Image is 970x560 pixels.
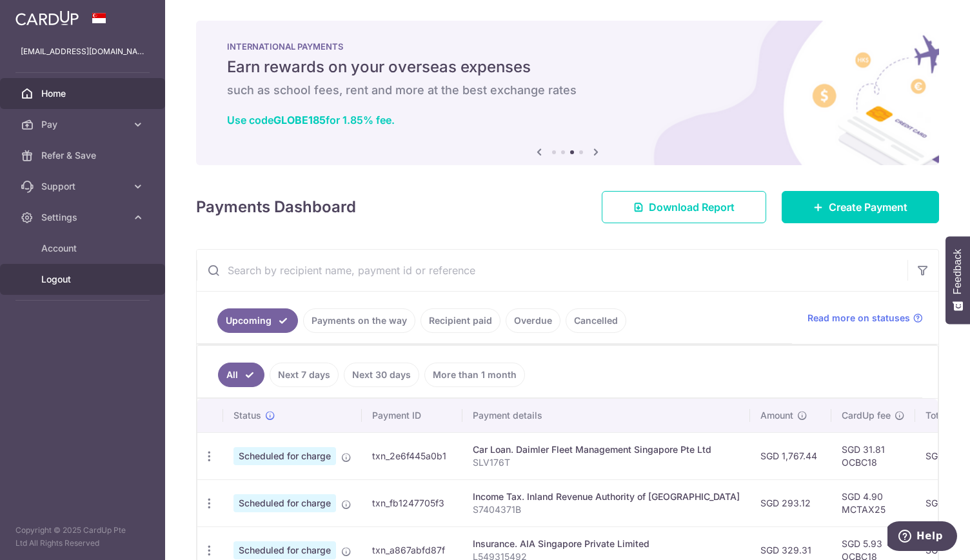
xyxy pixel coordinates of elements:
[362,432,462,479] td: txn_2e6f445a0b1
[303,308,415,333] a: Payments on the way
[233,541,336,559] span: Scheduled for charge
[218,363,264,387] a: All
[782,191,939,223] a: Create Payment
[952,249,964,294] span: Feedback
[750,479,831,526] td: SGD 293.12
[807,312,923,325] a: Read more on statuses
[649,199,735,215] span: Download Report
[473,503,740,516] p: S7404371B
[760,409,793,422] span: Amount
[344,363,419,387] a: Next 30 days
[842,409,891,422] span: CardUp fee
[362,479,462,526] td: txn_fb1247705f3
[197,250,907,291] input: Search by recipient name, payment id or reference
[41,180,126,193] span: Support
[750,432,831,479] td: SGD 1,767.44
[829,199,907,215] span: Create Payment
[945,236,970,324] button: Feedback - Show survey
[473,443,740,456] div: Car Loan. Daimler Fleet Management Singapore Pte Ltd
[15,10,79,26] img: CardUp
[506,308,560,333] a: Overdue
[41,273,126,286] span: Logout
[227,114,395,126] a: Use codeGLOBE185for 1.85% fee.
[233,494,336,512] span: Scheduled for charge
[270,363,339,387] a: Next 7 days
[227,57,908,77] h5: Earn rewards on your overseas expenses
[831,432,915,479] td: SGD 31.81 OCBC18
[362,399,462,432] th: Payment ID
[462,399,750,432] th: Payment details
[602,191,766,223] a: Download Report
[273,114,326,126] b: GLOBE185
[196,21,939,165] img: International Payment Banner
[196,195,356,219] h4: Payments Dashboard
[807,312,910,325] span: Read more on statuses
[566,308,626,333] a: Cancelled
[421,308,500,333] a: Recipient paid
[831,479,915,526] td: SGD 4.90 MCTAX25
[227,41,908,52] p: INTERNATIONAL PAYMENTS
[227,83,908,98] h6: such as school fees, rent and more at the best exchange rates
[233,409,261,422] span: Status
[473,490,740,503] div: Income Tax. Inland Revenue Authority of [GEOGRAPHIC_DATA]
[41,87,126,100] span: Home
[233,447,336,465] span: Scheduled for charge
[473,456,740,469] p: SLV176T
[217,308,298,333] a: Upcoming
[41,211,126,224] span: Settings
[41,149,126,162] span: Refer & Save
[41,118,126,131] span: Pay
[473,537,740,550] div: Insurance. AIA Singapore Private Limited
[887,521,957,554] iframe: Opens a widget where you can find more information
[925,409,968,422] span: Total amt.
[21,45,144,58] p: [EMAIL_ADDRESS][DOMAIN_NAME]
[424,363,525,387] a: More than 1 month
[41,242,126,255] span: Account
